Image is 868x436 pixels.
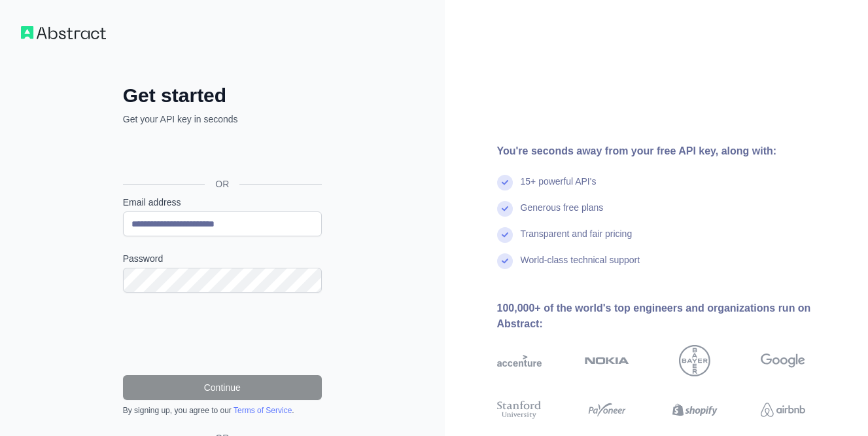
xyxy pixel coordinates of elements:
[21,26,106,39] img: Workflow
[497,399,542,421] img: stanford university
[123,405,322,416] div: By signing up, you agree to our .
[585,399,629,421] img: payoneer
[497,300,848,332] div: 100,000+ of the world's top engineers and organizations run on Abstract:
[497,253,513,269] img: check mark
[123,252,322,265] label: Password
[521,227,633,253] div: Transparent and fair pricing
[497,175,513,191] img: check mark
[123,84,322,107] h2: Get started
[497,201,513,217] img: check mark
[123,375,322,400] button: Continue
[497,227,513,243] img: check mark
[521,201,604,227] div: Generous free plans
[497,143,848,159] div: You're seconds away from your free API key, along with:
[761,399,805,421] img: airbnb
[123,113,322,126] p: Get your API key in seconds
[123,196,322,209] label: Email address
[672,399,717,421] img: shopify
[679,345,710,376] img: bayer
[205,177,239,191] span: OR
[585,345,629,376] img: nokia
[123,308,322,359] iframe: reCAPTCHA
[521,253,640,280] div: World-class technical support
[116,140,326,169] iframe: Sign in with Google Button
[761,345,805,376] img: google
[234,406,292,415] a: Terms of Service
[521,175,597,201] div: 15+ powerful API's
[497,345,542,376] img: accenture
